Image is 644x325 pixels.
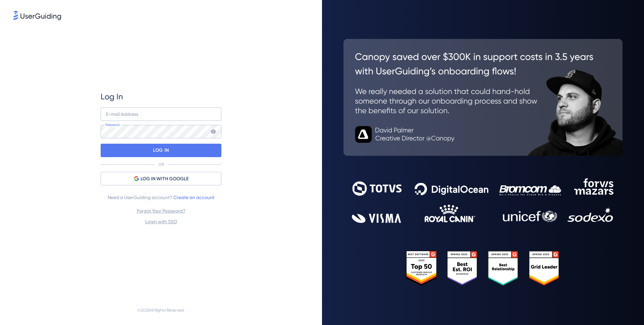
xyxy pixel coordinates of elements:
input: example@company.com [101,107,221,121]
img: 9302ce2ac39453076f5bc0f2f2ca889b.svg [352,178,614,223]
p: OR [158,162,164,167]
p: LOG IN [153,145,169,156]
a: Forgot Your Password? [137,208,185,214]
a: Login with SSO [145,219,177,224]
a: Create an account [173,195,214,200]
span: LOG IN WITH GOOGLE [141,175,189,183]
span: Need a UserGuiding account? [108,193,214,201]
span: © 2025 All Rights Reserved. [137,306,185,314]
img: 25303e33045975176eb484905ab012ff.svg [406,251,560,286]
img: 8faab4ba6bc7696a72372aa768b0286c.svg [13,11,61,20]
span: Log In [101,91,123,102]
img: 26c0aa7c25a843aed4baddd2b5e0fa68.svg [343,39,623,156]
